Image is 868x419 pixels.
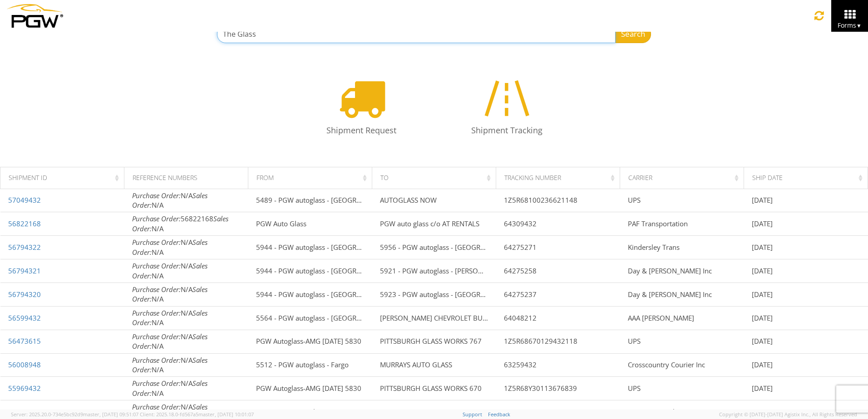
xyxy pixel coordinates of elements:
[132,238,181,247] i: Purchase Order:
[256,173,370,182] div: From
[380,336,482,346] span: PITTSBURGH GLASS WORKS 767
[380,195,437,205] span: AUTOGLASS NOW
[132,332,181,341] i: Purchase Order:
[124,306,248,330] td: N/A N/A
[628,243,680,252] span: Kindersley Trans
[8,313,41,322] a: 56599432
[744,189,868,212] td: [DATE]
[256,407,398,416] span: 5952 - PGW autoglass - Coquitlam
[744,377,868,400] td: [DATE]
[380,407,432,416] span: MR. OTTO GLASS
[380,384,482,393] span: PITTSBURGH GLASS WORKS 670
[8,243,41,252] a: 56794322
[504,266,537,275] span: 64275258
[256,243,398,252] span: 5944 - PGW autoglass - Saskatoon
[8,384,41,393] a: 55969432
[752,173,865,182] div: Ship Date
[504,173,617,182] div: Tracking Number
[8,219,41,228] a: 56822168
[11,411,138,418] span: Server: 2025.20.0-734e5bc92d9
[744,353,868,377] td: [DATE]
[124,377,248,400] td: N/A N/A
[628,173,741,182] div: Carrier
[504,219,537,228] span: 64309432
[133,173,246,182] div: Reference Numbers
[198,411,254,418] span: master, [DATE] 10:01:07
[380,219,479,228] span: PGW auto glass c/o AT RENTALS
[463,411,482,418] a: Support
[504,290,537,299] span: 64275237
[8,336,41,346] a: 56473615
[124,283,248,306] td: N/A N/A
[628,195,641,205] span: UPS
[132,261,207,280] i: Sales Order:
[132,308,181,317] i: Purchase Order:
[380,313,509,322] span: GARBER CHEVROLET BUICK GMC
[504,360,537,369] span: 63259432
[744,330,868,353] td: [DATE]
[628,313,694,322] span: AAA Cooper
[628,336,641,346] span: UPS
[628,219,688,228] span: PAF Transportation
[293,66,429,149] a: Shipment Request
[132,191,181,200] i: Purchase Order:
[504,336,577,346] span: 1Z5R68670129432118
[8,407,41,416] a: 55959432
[7,4,63,28] img: pgw-form-logo-1aaa8060b1cc70fad034.png
[132,356,181,365] i: Purchase Order:
[132,191,207,209] i: Sales Order:
[380,243,522,252] span: 5956 - PGW autoglass - Winnipeg
[628,407,709,416] span: Van Kam Freightways LTD
[256,313,398,322] span: 5564 - PGW autoglass - Jacksonville
[488,411,510,418] a: Feedback
[8,266,41,275] a: 56794321
[132,402,181,411] i: Purchase Order:
[140,411,254,418] span: Client: 2025.18.0-fd567a5
[256,290,398,299] span: 5944 - PGW autoglass - Saskatoon
[256,360,349,369] span: 5512 - PGW autoglass - Fargo
[448,126,566,135] h4: Shipment Tracking
[256,336,361,346] span: PGW Autoglass-AMG Corpus Christi 5830
[628,266,712,275] span: Day & Ross Inc
[132,379,181,388] i: Purchase Order:
[124,353,248,377] td: N/A N/A
[838,21,862,29] span: Forms
[504,243,537,252] span: 64275271
[744,283,868,306] td: [DATE]
[132,356,207,374] i: Sales Order:
[124,189,248,212] td: N/A N/A
[132,261,181,270] i: Purchase Order:
[302,126,420,135] h4: Shipment Request
[132,214,228,233] i: Sales Order:
[380,290,522,299] span: 5923 - PGW autoglass - Calgary
[8,290,41,299] a: 56794320
[132,308,207,327] i: Sales Order:
[380,173,493,182] div: To
[380,266,507,275] span: 5921 - PGW autoglass - Brandon
[256,384,361,393] span: PGW Autoglass-AMG Corpus Christi 5830
[256,219,306,228] span: PGW Auto Glass
[615,25,651,43] button: Search
[504,195,577,205] span: 1Z5R68100236621148
[744,212,868,236] td: [DATE]
[628,384,641,393] span: UPS
[504,384,577,393] span: 1Z5R68Y30113676839
[439,66,575,149] a: Shipment Tracking
[504,407,537,416] span: 63204984
[719,411,857,418] span: Copyright © [DATE]-[DATE] Agistix Inc., All Rights Reserved
[132,214,181,223] i: Purchase Order:
[256,266,398,275] span: 5944 - PGW autoglass - Saskatoon
[8,195,41,205] a: 57049432
[124,330,248,353] td: N/A N/A
[9,173,122,182] div: Shipment Id
[132,379,207,397] i: Sales Order:
[8,360,41,369] a: 56008948
[628,290,712,299] span: Day & Ross Inc
[124,212,248,236] td: 56822168 N/A
[124,236,248,259] td: N/A N/A
[744,259,868,283] td: [DATE]
[124,259,248,283] td: N/A N/A
[132,285,207,303] i: Sales Order:
[83,411,138,418] span: master, [DATE] 09:51:07
[504,313,537,322] span: 64048212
